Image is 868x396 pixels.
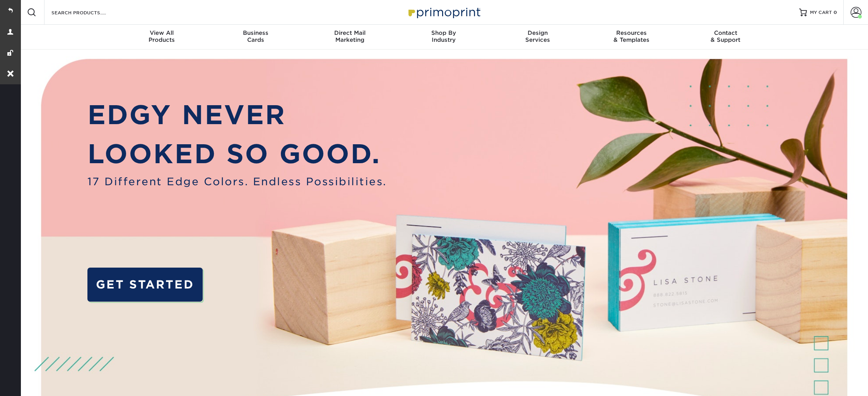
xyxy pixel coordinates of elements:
[87,268,203,302] a: GET STARTED
[115,25,209,49] a: View AllProducts
[834,10,837,15] span: 0
[115,29,209,36] span: View All
[87,174,387,189] span: 17 Different Edge Colors. Endless Possibilities.
[51,8,126,17] input: SEARCH PRODUCTS.....
[209,25,303,49] a: BusinessCards
[87,96,387,135] p: EDGY NEVER
[678,25,772,49] a: Contact& Support
[584,29,678,43] div: & Templates
[397,25,491,49] a: Shop ByIndustry
[115,29,209,43] div: Products
[397,29,491,36] span: Shop By
[87,135,387,174] p: LOOKED SO GOOD.
[810,9,832,16] span: MY CART
[405,4,482,20] img: Primoprint
[209,29,303,43] div: Cards
[303,25,397,49] a: Direct MailMarketing
[584,25,678,49] a: Resources& Templates
[397,29,491,43] div: Industry
[490,25,584,49] a: DesignServices
[303,29,397,43] div: Marketing
[490,29,584,36] span: Design
[490,29,584,43] div: Services
[678,29,772,36] span: Contact
[678,29,772,43] div: & Support
[584,29,678,36] span: Resources
[303,29,397,36] span: Direct Mail
[209,29,303,36] span: Business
